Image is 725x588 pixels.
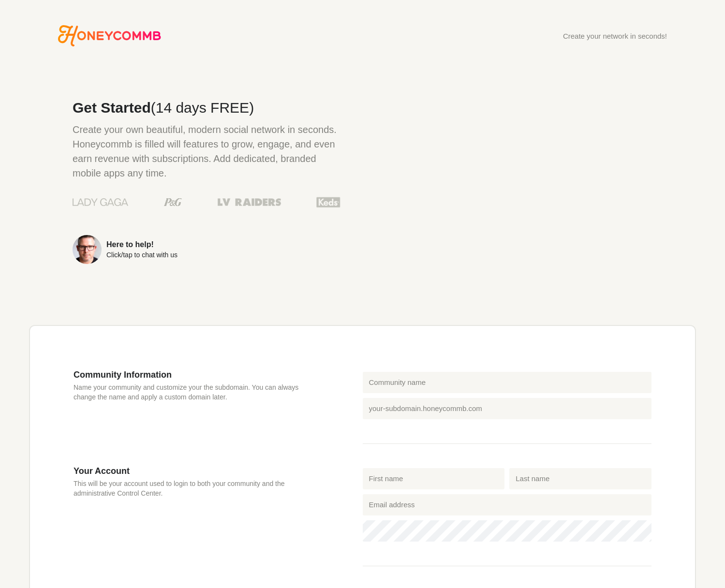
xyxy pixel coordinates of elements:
[58,25,161,46] a: Go to Honeycommb homepage
[73,195,128,209] img: Lady Gaga
[363,398,652,419] input: your-subdomain.honeycommb.com
[73,235,341,264] a: Here to help!Click/tap to chat with us
[106,241,178,249] div: Here to help!
[74,369,305,380] h3: Community Information
[563,32,667,40] div: Create your network in seconds!
[74,479,305,498] p: This will be your account used to login to both your community and the administrative Control Cen...
[363,494,652,515] input: Email address
[151,100,254,116] span: (14 days FREE)
[363,372,652,393] input: Community name
[73,101,341,115] h2: Get Started
[73,235,102,264] img: Sean
[74,466,305,476] h3: Your Account
[509,468,651,489] input: Last name
[218,198,281,206] img: Las Vegas Raiders
[106,251,178,258] div: Click/tap to chat with us
[58,25,161,46] svg: Honeycommb
[73,122,341,180] p: Create your own beautiful, modern social network in seconds. Honeycommb is filled will features t...
[164,198,182,206] img: Procter & Gamble
[363,468,505,489] input: First name
[74,382,305,402] p: Name your community and customize your the subdomain. You can always change the name and apply a ...
[316,196,340,208] img: Keds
